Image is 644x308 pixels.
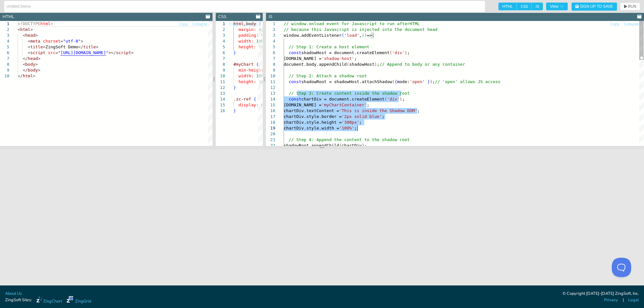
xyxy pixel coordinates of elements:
span: chartDiv.style.border = [284,114,342,119]
span: RUN [628,5,636,8]
span: body [25,62,35,67]
span: { [254,97,256,101]
span: JS [532,3,543,10]
div: 17 [266,114,275,120]
div: 19 [266,125,275,131]
div: 22 [266,143,275,149]
span: | [623,297,624,303]
span: chartDiv [342,143,362,148]
span: shadowRoot.appendChild [284,143,339,148]
span: ) [364,33,367,38]
span: </ [78,44,83,49]
span: padding: [239,33,259,38]
span: Collapse [624,22,639,26]
span: ZingSoft Sites: [5,297,32,303]
span: // Append to body or any container [379,62,465,67]
div: 10 [216,73,225,79]
div: 8 [216,62,225,67]
span: > [33,73,35,78]
span: Sign Up to Save [580,5,613,8]
span: ; [377,62,380,67]
div: 5 [216,44,225,50]
input: Untitled Demo [6,1,483,12]
span: > [43,44,45,49]
span: chartDiv.textContent = [284,108,339,113]
div: 4 [266,38,275,44]
button: View [546,3,568,10]
span: Collapse [192,22,207,26]
span: ; [432,79,435,84]
span: '2px solid blue' [342,114,382,119]
div: 4 [216,38,225,44]
span: src [48,50,55,55]
span: title [30,44,43,49]
span: ( [347,62,349,67]
span: document.body.appendChild [284,62,347,67]
span: ; [402,97,405,101]
div: 14 [266,96,275,102]
span: ( [339,143,342,148]
a: ZingChart [36,296,62,304]
span: > [35,62,38,67]
span: // 'open' allows JS access [435,79,501,84]
div: 20 [266,131,275,137]
span: ( [384,97,387,101]
span: HTML [410,21,420,26]
div: 6 [266,50,275,56]
a: About Us [5,291,22,297]
span: head [25,33,35,38]
span: '100%' [339,126,354,130]
span: 100% [256,73,266,78]
span: < [18,27,20,32]
iframe: Toggle Customer Support [612,258,631,277]
span: ; [382,114,384,119]
div: 12 [266,85,275,91]
span: } [233,108,236,113]
span: ; [407,50,410,55]
span: min-height: [239,68,266,72]
span: < [28,39,30,43]
button: Collapse [192,21,208,27]
span: Copy [610,22,619,26]
span: => [367,33,372,38]
span: [URL][DOMAIN_NAME] [61,50,106,55]
span: HTML [498,3,517,10]
span: </ [18,73,23,78]
span: < [23,62,25,67]
div: 2 [266,27,275,33]
span: > [38,68,41,72]
span: // window.onload event for Javascript to run after [284,21,410,26]
div: JS [269,14,272,20]
span: width: [239,73,254,78]
span: { [372,33,374,38]
div: 16 [216,108,225,114]
span: ( [392,79,395,84]
span: #myChart [233,62,254,67]
span: 'shadow-host' [321,56,354,61]
span: 'div' [392,50,405,55]
span: 'load' [344,33,359,38]
div: 1 [266,21,275,27]
span: chartDiv = document.createElement [301,97,384,101]
div: 11 [216,79,225,85]
span: mode: [397,79,410,84]
div: 7 [216,56,225,62]
div: 6 [216,50,225,56]
span: ) [400,97,402,101]
span: height: [239,44,256,49]
span: ( [362,33,365,38]
a: ZingGrid [67,296,91,304]
div: 18 [266,120,275,125]
span: > [131,50,134,55]
div: 8 [266,62,275,67]
span: window.addEventListener [284,33,342,38]
span: meta [30,39,40,43]
button: RUN [620,3,640,10]
span: Copy [229,22,238,26]
div: 10 [266,73,275,79]
span: > [51,21,53,26]
span: shadowRoot = shadowHost.attachShadow [301,79,392,84]
span: = [55,50,58,55]
span: const [289,97,301,101]
span: height: [239,79,256,84]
